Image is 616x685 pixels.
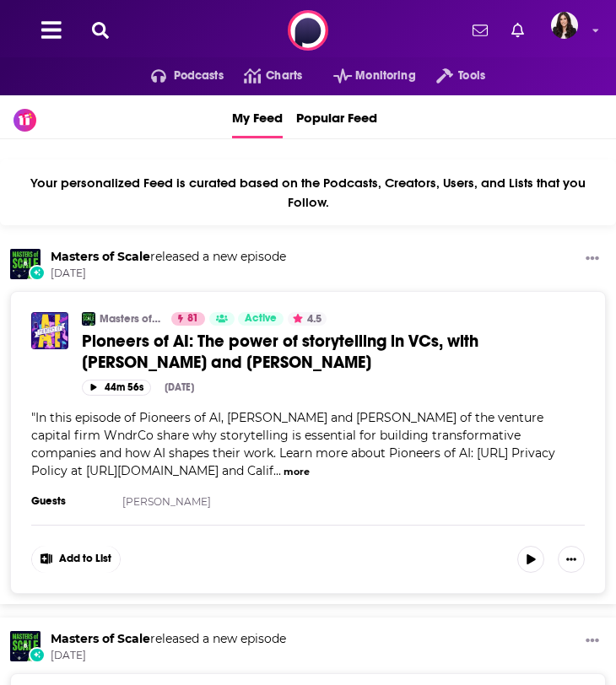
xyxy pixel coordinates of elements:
span: Charts [266,64,302,88]
h3: released a new episode [51,249,286,265]
button: Show More Button [32,546,120,573]
span: Logged in as RebeccaShapiro [551,12,578,39]
a: Active [238,312,284,326]
img: Masters of Scale [10,631,41,661]
a: Logged in as RebeccaShapiro [551,12,588,49]
span: Add to List [59,553,111,565]
a: Masters of Scale [51,631,150,646]
img: Masters of Scale [82,312,95,326]
span: [DATE] [51,649,286,663]
span: Tools [458,64,485,88]
div: [DATE] [165,381,194,393]
a: My Feed [232,95,283,138]
span: Pioneers of AI: The power of storytelling in VCs, with [PERSON_NAME] and [PERSON_NAME] [82,331,478,373]
a: Pioneers of AI: The power of storytelling in VCs, with [PERSON_NAME] and [PERSON_NAME] [82,331,585,373]
a: [PERSON_NAME] [122,495,211,508]
span: In this episode of Pioneers of AI, [PERSON_NAME] and [PERSON_NAME] of the venture capital firm Wn... [31,410,555,478]
a: 81 [171,312,205,326]
span: Podcasts [174,64,224,88]
button: open menu [416,62,485,89]
button: Show More Button [579,631,606,652]
button: Show More Button [579,249,606,270]
button: more [284,465,310,479]
h3: Guests [31,494,107,508]
span: Popular Feed [296,99,377,136]
a: Charts [224,62,302,89]
a: Show notifications dropdown [466,16,494,45]
button: open menu [131,62,224,89]
a: Masters of Scale [100,312,160,326]
span: " [31,410,555,478]
span: My Feed [232,99,283,136]
img: Podchaser - Follow, Share and Rate Podcasts [288,10,328,51]
span: 81 [187,310,198,327]
a: Masters of Scale [51,249,150,264]
a: Show notifications dropdown [505,16,531,45]
img: User Profile [551,12,578,39]
div: New Episode [29,647,45,663]
div: New Episode [29,265,45,281]
img: Pioneers of AI: The power of storytelling in VCs, with Jeffrey Katzenberg and ChenLi Wang [31,312,68,349]
span: Monitoring [355,64,415,88]
button: 4.5 [288,312,327,326]
a: Popular Feed [296,95,377,138]
span: ... [273,463,281,478]
h3: released a new episode [51,631,286,647]
img: Masters of Scale [10,249,41,279]
span: [DATE] [51,267,286,281]
button: 44m 56s [82,380,151,396]
button: Show More Button [558,546,585,573]
span: Active [245,310,277,327]
button: open menu [313,62,416,89]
